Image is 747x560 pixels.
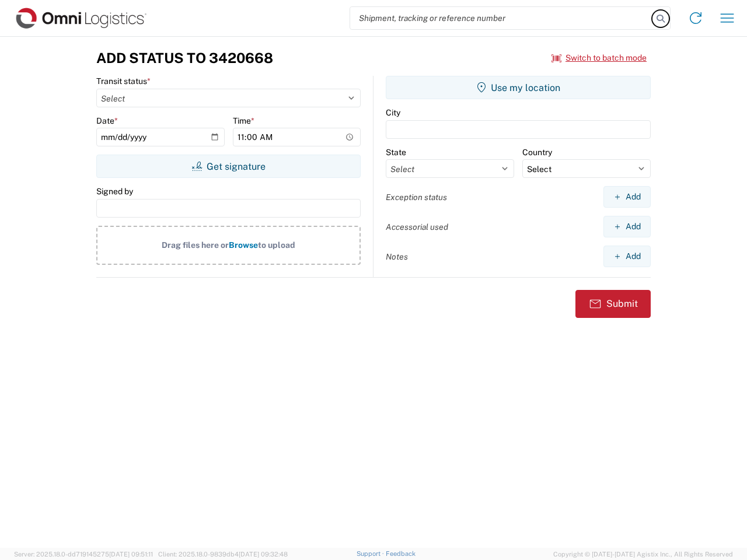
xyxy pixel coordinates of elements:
[162,240,229,250] span: Drag files here or
[386,192,447,202] label: Exception status
[386,222,448,232] label: Accessorial used
[553,549,733,559] span: Copyright © [DATE]-[DATE] Agistix Inc., All Rights Reserved
[575,290,651,318] button: Submit
[386,147,406,157] label: State
[233,116,254,126] label: Time
[96,76,151,86] label: Transit status
[158,551,288,558] span: Client: 2025.18.0-9839db4
[603,216,651,237] button: Add
[239,551,288,558] span: [DATE] 09:32:48
[109,551,153,558] span: [DATE] 09:51:11
[386,76,651,99] button: Use my location
[96,155,361,178] button: Get signature
[551,48,647,68] button: Switch to batch mode
[522,147,552,157] label: Country
[386,251,408,262] label: Notes
[603,186,651,208] button: Add
[96,50,273,66] h3: Add Status to 3420668
[386,550,416,557] a: Feedback
[350,7,652,29] input: Shipment, tracking or reference number
[96,116,118,126] label: Date
[386,107,400,118] label: City
[96,186,133,197] label: Signed by
[603,246,651,267] button: Add
[229,240,258,250] span: Browse
[357,550,386,557] a: Support
[258,240,295,250] span: to upload
[14,551,153,558] span: Server: 2025.18.0-dd719145275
